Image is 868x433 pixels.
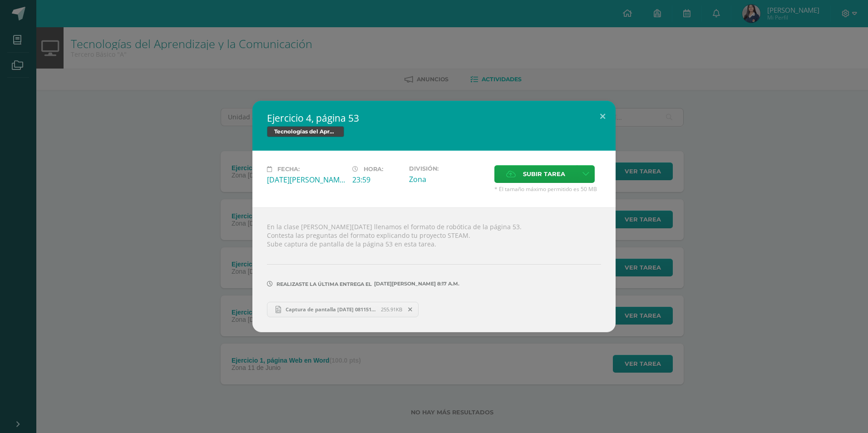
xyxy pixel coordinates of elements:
label: División: [409,165,487,172]
span: Fecha: [277,166,300,172]
span: [DATE][PERSON_NAME] 8:17 a.m. [372,284,459,284]
span: Realizaste la última entrega el [276,281,372,287]
div: Zona [409,174,487,184]
div: En la clase [PERSON_NAME][DATE] llenamos el formato de robótica de la página 53. Contesta las pre... [252,207,616,332]
span: Captura de pantalla [DATE] 081151.png [281,306,381,313]
a: Captura de pantalla [DATE] 081151.png 255.91KB [267,302,419,317]
span: Hora: [364,166,383,172]
span: * El tamaño máximo permitido es 50 MB [494,185,601,193]
div: 23:59 [352,175,402,185]
h2: Ejercicio 4, página 53 [267,112,601,124]
div: [DATE][PERSON_NAME] [267,175,345,185]
span: Tecnologías del Aprendizaje y la Comunicación [267,126,344,137]
span: 255.91KB [381,306,402,313]
span: Remover entrega [403,305,418,315]
span: Subir tarea [523,166,565,182]
button: Close (Esc) [590,101,616,132]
